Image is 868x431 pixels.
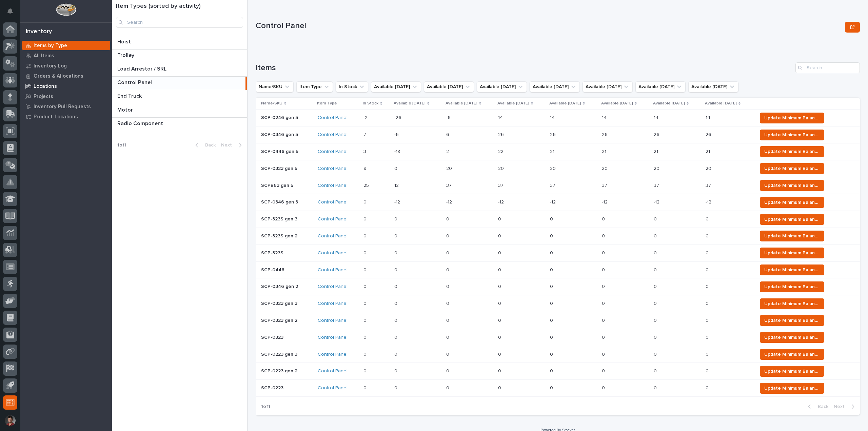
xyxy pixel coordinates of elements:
[760,214,824,225] button: Update Minimum Balance
[394,164,399,172] p: 0
[498,384,502,391] p: 0
[795,62,860,73] div: Search
[602,367,606,374] p: 0
[20,112,112,122] a: Product-Locations
[117,119,164,127] p: Radio Component
[20,61,112,71] a: Inventory Log
[112,90,247,104] a: End TruckEnd Truck
[760,349,824,360] button: Update Minimum Balance
[550,282,554,290] p: 0
[261,216,312,222] p: SCP-323S gen 3
[117,51,136,59] p: Trolley
[318,233,348,239] a: Control Panel
[446,316,451,324] p: 0
[256,278,860,295] tr: SCP-0346 gen 2Control Panel 00 00 00 00 00 00 00 00 Update Minimum Balance
[550,215,554,222] p: 0
[706,367,710,374] p: 0
[760,113,824,123] button: Update Minimum Balance
[498,131,505,138] p: 26
[446,333,451,340] p: 0
[583,81,633,92] button: Available in 120 Days
[20,91,112,101] a: Projects
[394,384,399,391] p: 0
[34,53,54,59] p: All Items
[497,100,529,107] p: Available [DATE]
[550,367,554,374] p: 0
[706,384,710,391] p: 0
[363,367,368,374] p: 0
[498,181,505,189] p: 37
[654,350,658,357] p: 0
[706,249,710,256] p: 0
[498,282,502,290] p: 0
[363,232,368,239] p: 0
[602,114,608,121] p: 14
[446,114,452,121] p: -6
[261,318,312,324] p: SCP-0323 gen 2
[446,299,451,307] p: 0
[56,3,76,16] img: Workspace Logo
[112,77,247,90] a: Control PanelControl Panel
[256,211,860,228] tr: SCP-323S gen 3Control Panel 00 00 00 00 00 00 00 00 Update Minimum Balance
[256,160,860,177] tr: SCP-0323 gen 5Control Panel 99 00 2020 2020 2020 2020 2020 2020 Update Minimum Balance
[363,350,368,357] p: 0
[261,368,312,374] p: SCP-0223 gen 2
[394,100,426,107] p: Available [DATE]
[446,249,451,256] p: 0
[256,110,860,126] tr: SCP-0246 gen 5Control Panel -2-2 -26-26 -6-6 1414 1414 1414 1414 1414 Update Minimum Balance
[256,329,860,346] tr: SCP-0323Control Panel 00 00 00 00 00 00 00 00 Update Minimum Balance
[705,100,737,107] p: Available [DATE]
[602,164,609,172] p: 20
[117,92,143,99] p: End Truck
[706,316,710,324] p: 0
[550,333,554,340] p: 0
[635,81,686,92] button: Available in 150 Days
[764,385,820,392] span: Update Minimum Balance
[261,335,312,340] p: SCP-0323
[550,232,554,239] p: 0
[20,101,112,112] a: Inventory Pull Requests
[654,198,661,205] p: -12
[498,350,502,357] p: 0
[34,43,67,49] p: Items by Type
[3,413,17,428] button: users-avatar
[602,232,606,239] p: 0
[394,333,399,340] p: 0
[261,233,312,239] p: SCP-323S gen 2
[256,346,860,363] tr: SCP-0223 gen 3Control Panel 00 00 00 00 00 00 00 00 Update Minimum Balance
[760,265,824,275] button: Update Minimum Balance
[318,368,348,374] a: Control Panel
[112,50,247,63] a: TrolleyTrolley
[764,317,820,324] span: Update Minimum Balance
[764,132,820,138] span: Update Minimum Balance
[446,266,451,273] p: 0
[498,215,502,222] p: 0
[318,318,348,324] a: Control Panel
[760,248,824,258] button: Update Minimum Balance
[498,266,502,273] p: 0
[706,232,710,239] p: 0
[394,316,399,324] p: 0
[446,148,450,155] p: 2
[363,181,370,189] p: 25
[394,350,399,357] p: 0
[602,299,606,307] p: 0
[530,81,580,92] button: Available in 90 Days
[190,142,218,148] button: Back
[550,249,554,256] p: 0
[256,295,860,312] tr: SCP-0323 gen 3Control Panel 00 00 00 00 00 00 00 00 Update Minimum Balance
[550,350,554,357] p: 0
[34,94,53,100] p: Projects
[318,385,348,391] a: Control Panel
[256,363,860,380] tr: SCP-0223 gen 2Control Panel 00 00 00 00 00 00 00 00 Update Minimum Balance
[549,100,581,107] p: Available [DATE]
[498,232,502,239] p: 0
[20,81,112,91] a: Locations
[760,366,824,377] button: Update Minimum Balance
[706,181,712,189] p: 37
[117,78,153,86] p: Control Panel
[764,165,820,172] span: Update Minimum Balance
[317,100,337,107] p: Item Type
[706,266,710,273] p: 0
[550,384,554,391] p: 0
